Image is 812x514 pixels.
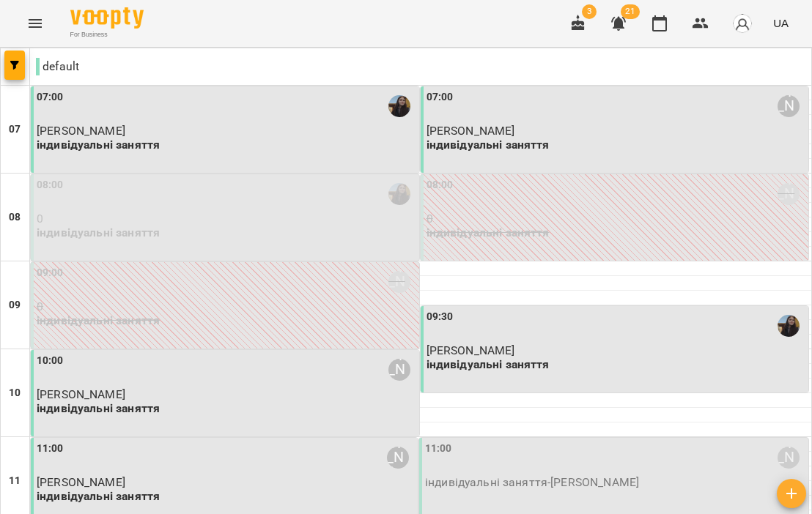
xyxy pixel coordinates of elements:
img: Бєлік Дарина Юріївна [388,95,410,117]
p: default [36,58,79,75]
span: [PERSON_NAME] [37,475,125,489]
p: індивідуальні заняття [37,138,416,151]
div: Мартович Марта Андріївна [778,447,800,469]
p: 0 [37,212,416,225]
button: UA [767,10,794,37]
button: Створити урок [777,479,806,508]
span: 21 [621,4,640,19]
p: індивідуальні заняття - [PERSON_NAME] [425,476,805,488]
label: 08:00 [427,177,454,193]
label: 11:00 [425,441,452,457]
img: Бєлік Дарина Юріївна [388,183,410,205]
h6: 10 [9,385,21,401]
span: [PERSON_NAME] [427,343,515,357]
p: індивідуальні заняття [427,358,806,370]
span: [PERSON_NAME] [37,387,125,401]
p: індивідуальні заняття [427,226,806,239]
span: UA [773,15,789,31]
label: 07:00 [427,89,454,105]
img: Бєлік Дарина Юріївна [778,315,800,337]
h6: 08 [9,209,21,226]
label: 10:00 [37,353,64,369]
label: 07:00 [37,89,64,105]
div: Никифорова Катерина Сергіївна [778,95,800,117]
h6: 07 [9,122,21,138]
img: Voopty Logo [70,7,144,29]
label: 08:00 [37,177,64,193]
span: [PERSON_NAME] [427,124,515,138]
div: Никифорова Катерина Сергіївна [387,447,409,469]
p: індивідуальні заняття [37,402,416,414]
span: 3 [582,4,597,19]
img: avatar_s.png [732,13,753,34]
button: Menu [18,6,53,41]
div: Тарасюк Олена Валеріївна [388,271,410,293]
label: 09:00 [37,265,64,281]
p: індивідуальні заняття [427,138,806,151]
p: індивідуальні заняття [37,226,416,239]
p: індивідуальні заняття [37,314,416,327]
p: індивідуальні заняття [37,490,415,502]
div: Никифорова Катерина Сергіївна [388,359,410,381]
h6: 09 [9,297,21,313]
h6: 11 [9,473,21,489]
span: For Business [70,30,144,40]
p: 0 [427,212,806,225]
p: 0 [37,300,416,313]
label: 09:30 [427,309,454,325]
label: 11:00 [37,441,64,457]
span: [PERSON_NAME] [37,124,125,138]
div: Тарасюк Олена Валеріївна [778,183,800,205]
